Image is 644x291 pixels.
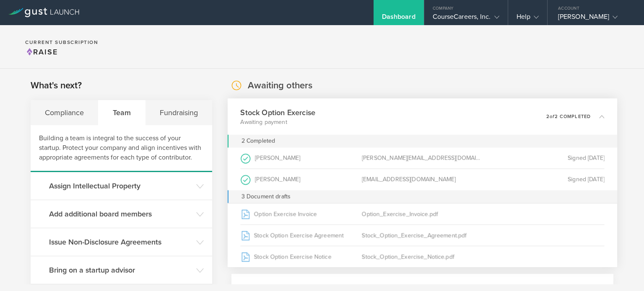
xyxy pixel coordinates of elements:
div: Signed [DATE] [483,169,604,190]
h3: Stock Option Exercise [240,107,315,118]
p: 2 2 completed [546,114,591,119]
div: [PERSON_NAME] [558,13,629,25]
div: 2 Completed [228,135,618,148]
div: Compliance [31,100,99,125]
div: Fundraising [145,100,212,125]
div: 3 Document drafts [228,190,618,203]
p: Awaiting payment [240,118,315,126]
div: Dashboard [382,13,415,25]
div: Help [517,13,539,25]
div: [EMAIL_ADDRESS][DOMAIN_NAME] [362,169,483,190]
div: Stock_Option_Exercise_Notice.pdf [362,246,483,267]
div: Stock Option Exercise Agreement [240,225,361,246]
div: Option Exercise Invoice [240,203,361,224]
div: [PERSON_NAME][EMAIL_ADDRESS][DOMAIN_NAME] [362,147,483,168]
div: Stock Option Exercise Notice [240,246,361,267]
span: Raise [25,47,58,57]
h2: What's next? [31,80,82,92]
div: Team [99,100,145,125]
em: of [550,114,554,119]
h3: Add additional board members [49,209,192,219]
div: Stock_Option_Exercise_Agreement.pdf [362,225,483,246]
div: [PERSON_NAME] [240,147,361,168]
div: CourseCareers, Inc. [433,13,499,25]
h3: Bring on a startup advisor [49,265,192,276]
div: Option_Exercise_Invoice.pdf [362,203,483,224]
h2: Current Subscription [25,40,98,45]
h3: Issue Non-Disclosure Agreements [49,237,192,247]
h3: Assign Intellectual Property [49,180,192,191]
div: Building a team is integral to the success of your startup. Protect your company and align incent... [31,125,212,172]
h2: Awaiting others [248,80,312,92]
div: [PERSON_NAME] [240,169,361,190]
div: Signed [DATE] [483,147,604,168]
